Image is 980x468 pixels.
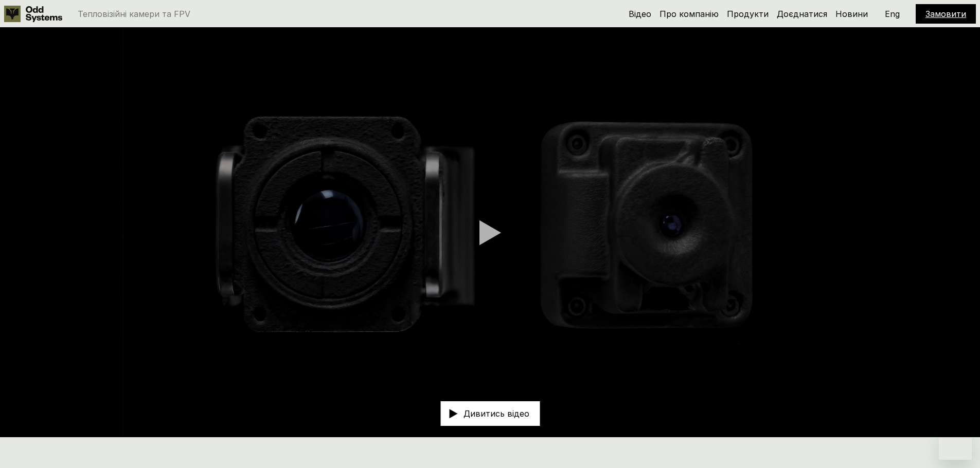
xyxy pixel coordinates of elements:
a: Замовити [925,9,966,19]
p: Eng [885,10,900,18]
a: Продукти [727,9,769,19]
a: Відео [629,9,651,19]
p: Тепловізійні камери та FPV [78,10,190,18]
p: Дивитись відео [464,409,529,418]
a: Новини [835,9,868,19]
a: Доєднатися [777,9,827,19]
iframe: Кнопка запуска окна обмена сообщениями [939,427,972,460]
a: Про компанію [660,9,719,19]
